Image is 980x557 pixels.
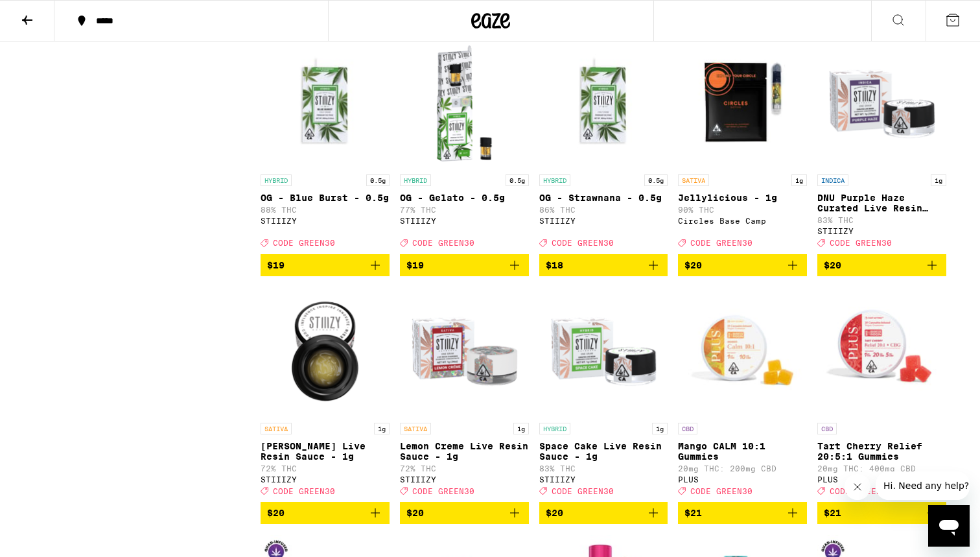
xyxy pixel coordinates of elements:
[400,206,529,214] p: 77% THC
[678,287,807,502] a: Open page for Mango CALM 10:1 Gummies from PLUS
[261,38,390,254] a: Open page for OG - Blue Burst - 0.5g from STIIIZY
[406,508,424,518] span: $20
[374,423,390,434] p: 1g
[644,174,668,186] p: 0.5g
[876,471,970,500] iframe: Message from company
[261,423,292,434] p: SATIVA
[817,38,946,254] a: Open page for DNU Purple Haze Curated Live Resin Sauce - 1g from STIIIZY
[817,254,946,276] button: Add to bag
[400,502,529,524] button: Add to bag
[539,217,668,225] div: STIIIZY
[400,38,529,168] img: STIIIZY - OG - Gelato - 0.5g
[678,464,807,473] p: 20mg THC: 200mg CBD
[684,260,702,270] span: $20
[552,487,614,495] span: CODE GREEN30
[791,174,807,186] p: 1g
[261,254,390,276] button: Add to bag
[400,464,529,473] p: 72% THC
[678,287,807,416] img: PLUS - Mango CALM 10:1 Gummies
[690,487,752,495] span: CODE GREEN30
[539,38,668,254] a: Open page for OG - Strawnana - 0.5g from STIIIZY
[366,174,390,186] p: 0.5g
[690,239,752,248] span: CODE GREEN30
[817,287,946,502] a: Open page for Tart Cherry Relief 20:5:1 Gummies from PLUS
[678,423,697,434] p: CBD
[824,260,841,270] span: $20
[539,441,668,462] p: Space Cake Live Resin Sauce - 1g
[273,239,335,248] span: CODE GREEN30
[539,423,570,434] p: HYBRID
[261,206,390,214] p: 88% THC
[539,502,668,524] button: Add to bag
[678,193,807,203] p: Jellylicious - 1g
[817,227,946,235] div: STIIIZY
[824,508,841,518] span: $21
[817,193,946,213] p: DNU Purple Haze Curated Live Resin Sauce - 1g
[678,38,807,168] img: Circles Base Camp - Jellylicious - 1g
[931,174,946,186] p: 1g
[678,502,807,524] button: Add to bag
[684,508,702,518] span: $21
[261,502,390,524] button: Add to bag
[261,217,390,225] div: STIIIZY
[261,38,390,168] img: STIIIZY - OG - Blue Burst - 0.5g
[539,287,668,416] img: STIIIZY - Space Cake Live Resin Sauce - 1g
[830,239,892,248] span: CODE GREEN30
[928,505,970,547] iframe: Button to launch messaging window
[539,206,668,214] p: 86% THC
[267,508,285,518] span: $20
[400,174,431,186] p: HYBRID
[817,38,946,168] img: STIIIZY - DNU Purple Haze Curated Live Resin Sauce - 1g
[817,174,848,186] p: INDICA
[539,464,668,473] p: 83% THC
[817,464,946,473] p: 20mg THC: 400mg CBD
[406,260,424,270] span: $19
[261,441,390,462] p: [PERSON_NAME] Live Resin Sauce - 1g
[400,217,529,225] div: STIIIZY
[817,423,837,434] p: CBD
[678,254,807,276] button: Add to bag
[539,287,668,502] a: Open page for Space Cake Live Resin Sauce - 1g from STIIIZY
[261,475,390,484] div: STIIIZY
[678,217,807,225] div: Circles Base Camp
[400,475,529,484] div: STIIIZY
[552,239,614,248] span: CODE GREEN30
[678,206,807,214] p: 90% THC
[539,38,668,168] img: STIIIZY - OG - Strawnana - 0.5g
[506,174,529,186] p: 0.5g
[513,423,529,434] p: 1g
[412,487,474,495] span: CODE GREEN30
[539,475,668,484] div: STIIIZY
[539,174,570,186] p: HYBRID
[261,287,390,416] img: STIIIZY - Berry Sundae Live Resin Sauce - 1g
[400,441,529,462] p: Lemon Creme Live Resin Sauce - 1g
[539,193,668,203] p: OG - Strawnana - 0.5g
[261,174,292,186] p: HYBRID
[273,487,335,495] span: CODE GREEN30
[678,441,807,462] p: Mango CALM 10:1 Gummies
[400,287,529,502] a: Open page for Lemon Creme Live Resin Sauce - 1g from STIIIZY
[817,216,946,224] p: 83% THC
[261,287,390,502] a: Open page for Berry Sundae Live Resin Sauce - 1g from STIIIZY
[845,474,870,500] iframe: Close message
[539,254,668,276] button: Add to bag
[400,287,529,416] img: STIIIZY - Lemon Creme Live Resin Sauce - 1g
[400,38,529,254] a: Open page for OG - Gelato - 0.5g from STIIIZY
[678,475,807,484] div: PLUS
[400,254,529,276] button: Add to bag
[817,441,946,462] p: Tart Cherry Relief 20:5:1 Gummies
[678,38,807,254] a: Open page for Jellylicious - 1g from Circles Base Camp
[817,287,946,416] img: PLUS - Tart Cherry Relief 20:5:1 Gummies
[546,508,563,518] span: $20
[400,423,431,434] p: SATIVA
[652,423,668,434] p: 1g
[817,502,946,524] button: Add to bag
[412,239,474,248] span: CODE GREEN30
[267,260,285,270] span: $19
[546,260,563,270] span: $18
[400,193,529,203] p: OG - Gelato - 0.5g
[261,464,390,473] p: 72% THC
[261,193,390,203] p: OG - Blue Burst - 0.5g
[678,174,709,186] p: SATIVA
